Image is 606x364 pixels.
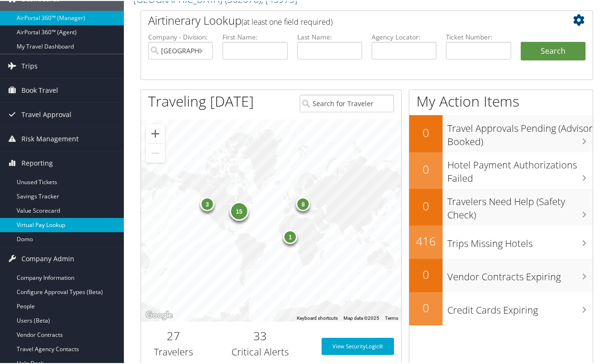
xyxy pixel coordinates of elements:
label: Company - Division: [148,31,213,41]
a: Terms (opens in new tab) [385,315,398,320]
span: Trips [21,53,38,77]
span: (at least one field required) [242,16,333,26]
label: Last Name: [297,31,362,41]
a: 0Hotel Payment Authorizations Failed [409,151,593,188]
h2: Airtinerary Lookup [148,11,548,28]
h2: 0 [409,299,443,315]
button: Zoom in [146,123,165,142]
div: 3 [200,196,214,210]
h1: My Action Items [409,90,593,110]
h1: Traveling [DATE] [148,90,254,110]
h3: Credit Cards Expiring [447,298,593,316]
input: Search for Traveler [300,94,394,111]
span: Reporting [21,150,53,174]
a: 0Vendor Contracts Expiring [409,258,593,291]
button: Keyboard shortcuts [297,314,338,321]
label: Ticket Number: [446,31,511,41]
button: Zoom out [146,143,165,162]
a: 0Travel Approvals Pending (Advisor Booked) [409,114,593,151]
span: Map data ©2025 [343,315,379,320]
label: Agency Locator: [372,31,436,41]
h2: 27 [148,327,199,343]
h3: Travel Approvals Pending (Advisor Booked) [447,116,593,148]
h3: Critical Alerts [213,344,307,358]
span: Risk Management [21,126,79,150]
div: 8 [296,196,310,210]
h3: Hotel Payment Authorizations Failed [447,153,593,184]
h2: 33 [213,327,307,343]
a: 0Credit Cards Expiring [409,291,593,325]
h3: Trips Missing Hotels [447,231,593,249]
div: 15 [230,201,249,220]
h2: 0 [409,160,443,177]
h2: 0 [409,266,443,282]
h2: 0 [409,197,443,213]
button: Search [521,41,586,60]
div: 1 [283,229,297,243]
img: Google [143,308,175,321]
span: Travel Approval [21,102,71,126]
a: View SecurityLogic® [322,337,394,354]
label: First Name: [222,31,287,41]
a: 416Trips Missing Hotels [409,225,593,258]
h3: Travelers Need Help (Safety Check) [447,189,593,221]
h3: Vendor Contracts Expiring [447,265,593,283]
h2: 416 [409,232,443,248]
span: Book Travel [21,78,58,101]
h3: Travelers [148,344,199,358]
span: Company Admin [21,246,74,270]
a: Open this area in Google Maps (opens a new window) [143,308,175,321]
a: 0Travelers Need Help (Safety Check) [409,188,593,225]
h2: 0 [409,124,443,140]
